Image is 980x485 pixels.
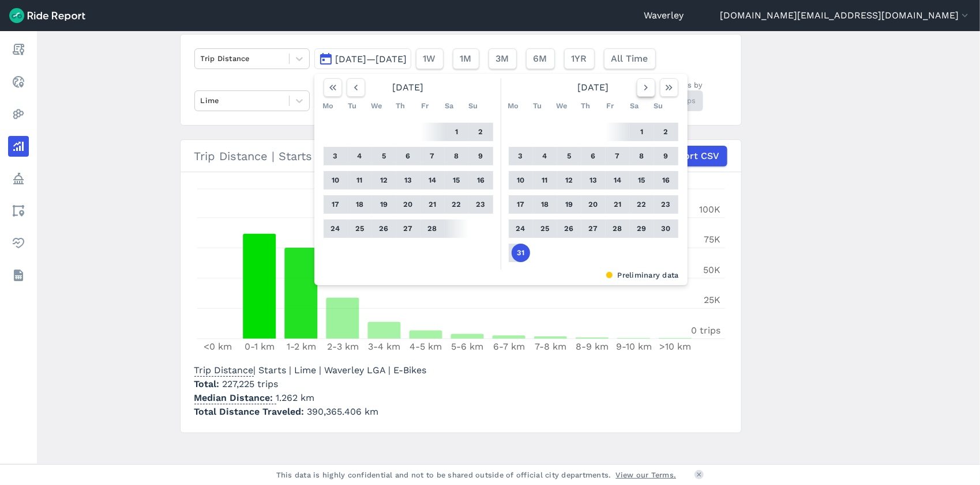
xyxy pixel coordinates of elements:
span: | Starts | Lime | Waverley LGA | E-Bikes [194,365,427,376]
button: 25 [536,219,554,238]
a: Report [8,39,29,60]
button: 16 [657,171,675,190]
button: [DATE]—[DATE] [314,48,411,69]
button: 17 [326,195,345,214]
button: 8 [448,147,466,165]
p: 1.262 km [194,391,427,405]
button: 3 [326,147,345,165]
span: Median Distance [194,389,276,404]
span: 390,365.406 km [307,406,379,417]
button: 19 [560,195,579,214]
button: 1YR [564,48,595,69]
span: 1YR [572,52,587,66]
div: Tu [528,97,547,115]
button: 1 [448,123,466,141]
a: Areas [8,200,29,221]
span: 6M [534,52,547,66]
button: 9 [657,147,675,165]
button: 17 [512,195,530,214]
button: 26 [560,219,579,238]
button: 7 [609,147,627,165]
button: 1M [453,48,479,69]
div: Su [464,97,483,115]
button: 15 [448,171,466,190]
tspan: 7-8 km [535,341,566,352]
span: Export CSV [668,149,720,163]
button: 5 [375,147,393,165]
button: 27 [399,219,418,238]
button: 2 [657,123,675,141]
button: 6 [584,147,603,165]
tspan: 0 trips [691,325,720,336]
a: Heatmaps [8,104,29,124]
button: 24 [512,219,530,238]
button: 10 [326,171,345,190]
button: 4 [351,147,369,165]
tspan: 6-7 km [493,341,525,352]
button: 18 [351,195,369,214]
div: Mo [319,97,337,115]
span: Trip Distance [194,361,254,377]
button: [DOMAIN_NAME][EMAIL_ADDRESS][DOMAIN_NAME] [720,9,971,22]
button: 23 [472,195,490,214]
div: Tu [343,97,362,115]
button: 21 [609,195,627,214]
button: 29 [633,219,651,238]
tspan: 50K [703,264,720,275]
span: All Time [611,52,648,66]
span: 1M [460,52,472,66]
button: 4 [536,147,554,165]
a: View our Terms. [616,469,677,480]
button: 22 [448,195,466,214]
tspan: 5-6 km [451,341,483,352]
div: Th [577,97,595,115]
button: 2 [472,123,490,141]
tspan: 3-4 km [368,341,400,352]
span: Total Distance Traveled [194,406,307,417]
span: 1W [423,52,436,66]
div: Fr [416,97,434,115]
span: Total [194,378,223,389]
button: 11 [536,171,554,190]
button: 14 [423,171,442,190]
button: 1W [416,48,444,69]
div: Mo [504,97,523,115]
button: 11 [351,171,369,190]
div: We [553,97,571,115]
a: Policy [8,168,29,189]
tspan: 0-1 km [245,341,275,352]
div: We [367,97,386,115]
button: 3M [489,48,517,69]
button: 23 [657,195,675,214]
div: Fr [601,97,619,115]
button: 19 [375,195,393,214]
span: [DATE]—[DATE] [336,54,407,65]
button: 13 [399,171,418,190]
button: 26 [375,219,393,238]
button: 6M [526,48,555,69]
a: Analyze [8,136,29,157]
tspan: 4-5 km [410,341,442,352]
button: 25 [351,219,369,238]
button: 28 [423,219,442,238]
button: 8 [633,147,651,165]
a: Realtime [8,71,29,92]
span: 3M [496,52,509,66]
tspan: 9-10 km [615,341,651,352]
div: Sa [440,97,459,115]
button: 22 [633,195,651,214]
button: 12 [375,171,393,190]
div: Th [392,97,410,115]
div: Sa [625,97,644,115]
tspan: <0 km [204,341,232,352]
button: 30 [657,219,675,238]
button: 24 [326,219,345,238]
a: Waverley [644,9,684,22]
button: 13 [584,171,603,190]
button: 3 [512,147,530,165]
button: 1 [633,123,651,141]
tspan: >10 km [659,341,691,352]
a: Health [8,233,29,253]
button: 28 [609,219,627,238]
img: Ride Report [9,8,85,23]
